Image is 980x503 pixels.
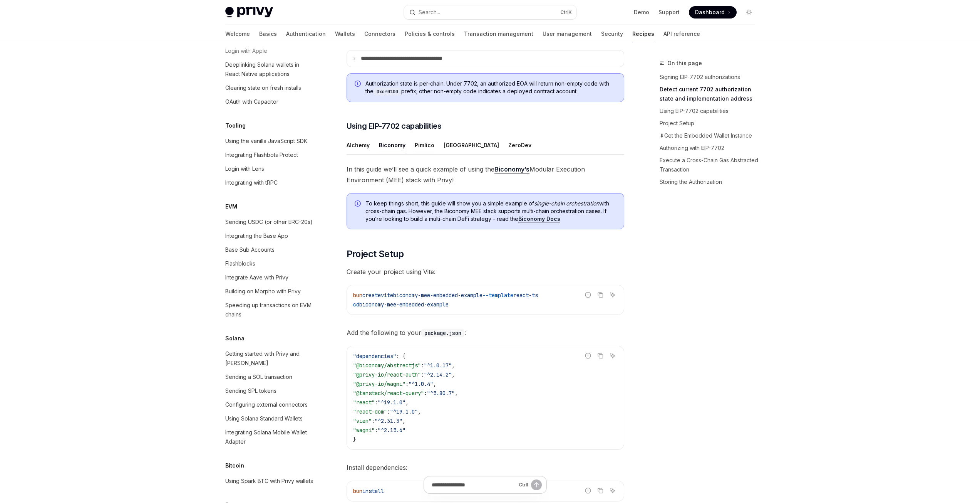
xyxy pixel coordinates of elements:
[225,97,278,106] div: OAuth with Capacitor
[353,399,375,406] span: "react"
[433,380,436,387] span: ,
[219,58,318,81] a: Deeplinking Solana wallets in React Native applications
[660,105,761,117] a: Using EIP-7702 capabilities
[583,351,593,361] button: Report incorrect code
[225,178,278,187] div: Integrating with tRPC
[225,164,264,173] div: Login with Lens
[353,417,372,424] span: "viem"
[259,25,277,43] a: Basics
[355,200,362,208] svg: Info
[667,59,702,68] span: On this page
[219,298,318,321] a: Speeding up transactions on EVM chains
[374,88,401,96] code: 0xef0100
[444,136,499,154] div: [GEOGRAPHIC_DATA]
[219,176,318,190] a: Integrating with tRPC
[353,408,387,415] span: "react-dom"
[660,117,761,130] a: Project Setup
[660,176,761,188] a: Storing the Authorization
[219,229,318,243] a: Integrating the Base App
[695,8,725,16] span: Dashboard
[219,412,318,426] a: Using Solana Standard Wallets
[432,476,516,493] input: Ask a question...
[225,231,288,241] div: Integrating the Base App
[375,399,378,406] span: :
[225,428,313,446] div: Integrating Solana Mobile Wallet Adapter
[225,202,237,211] h5: EVM
[347,266,624,277] span: Create your project using Vite:
[225,400,308,409] div: Configuring external connectors
[396,353,405,360] span: : {
[225,259,255,268] div: Flashblocks
[595,290,605,300] button: Copy the contents from the code block
[225,7,273,18] img: light logo
[402,417,405,424] span: ,
[219,134,318,148] a: Using the vanilla JavaScript SDK
[608,351,618,361] button: Ask AI
[347,248,404,260] span: Project Setup
[225,83,301,93] div: Clearing state on fresh installs
[415,136,434,154] div: Pimlico
[427,390,455,397] span: "^5.80.7"
[381,292,393,299] span: vite
[219,284,318,298] a: Building on Morpho with Privy
[378,399,405,406] span: "^19.1.0"
[353,390,424,397] span: "@tanstack/react-query"
[365,80,616,96] span: Authorization state is per-chain. Under 7702, an authorized EOA will return non-empty code with t...
[595,351,605,361] button: Copy the contents from the code block
[225,273,288,282] div: Integrate Aave with Privy
[225,386,276,395] div: Sending SPL tokens
[355,81,362,88] svg: Info
[601,25,623,43] a: Security
[660,130,761,142] a: ⬇Get the Embedded Wallet Instance
[513,292,538,299] span: react-ts
[583,290,593,300] button: Report incorrect code
[608,290,618,300] button: Ask AI
[658,8,680,16] a: Support
[219,243,318,257] a: Base Sub Accounts
[353,380,405,387] span: "@privy-io/wagmi"
[424,362,452,369] span: "^1.0.17"
[225,372,292,382] div: Sending a SOL transaction
[219,162,318,176] a: Login with Lens
[518,215,560,222] a: Biconomy Docs
[219,426,318,449] a: Integrating Solana Mobile Wallet Adapter
[560,9,572,15] span: Ctrl K
[219,95,318,109] a: OAuth with Capacitor
[660,83,761,105] a: Detect current 7702 authorization state and implementation address
[455,390,458,397] span: ,
[225,334,245,343] h5: Solana
[534,200,599,207] em: single-chain orchestration
[452,371,455,378] span: ,
[689,6,737,19] a: Dashboard
[219,257,318,271] a: Flashblocks
[421,362,424,369] span: :
[353,436,356,443] span: }
[634,8,649,16] a: Demo
[372,417,375,424] span: :
[421,329,464,337] code: package.json
[494,165,529,173] a: Biconomy’s
[347,327,624,338] span: Add the following to your :
[225,150,298,160] div: Integrating Flashbots Protect
[379,136,405,154] div: Biconomy
[409,380,433,387] span: "^1.0.4"
[335,25,355,43] a: Wallets
[378,427,405,434] span: "^2.15.6"
[452,362,455,369] span: ,
[219,398,318,412] a: Configuring external connectors
[353,371,421,378] span: "@privy-io/react-auth"
[347,164,624,185] span: In this guide we’ll see a quick example of using the Modular Execution Environment (MEE) stack wi...
[353,427,375,434] span: "wagmi"
[375,417,402,424] span: "^2.31.3"
[543,25,592,43] a: User management
[353,301,359,308] span: cd
[632,25,654,43] a: Recipes
[424,390,427,397] span: :
[365,200,616,223] span: To keep things short, this guide will show you a simple example of with cross-chain gas. However,...
[405,25,455,43] a: Policies & controls
[353,362,421,369] span: "@biconomy/abstractjs"
[464,25,533,43] a: Transaction management
[219,384,318,398] a: Sending SPL tokens
[225,136,307,146] div: Using the vanilla JavaScript SDK
[393,292,482,299] span: biconomy-mee-embedded-example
